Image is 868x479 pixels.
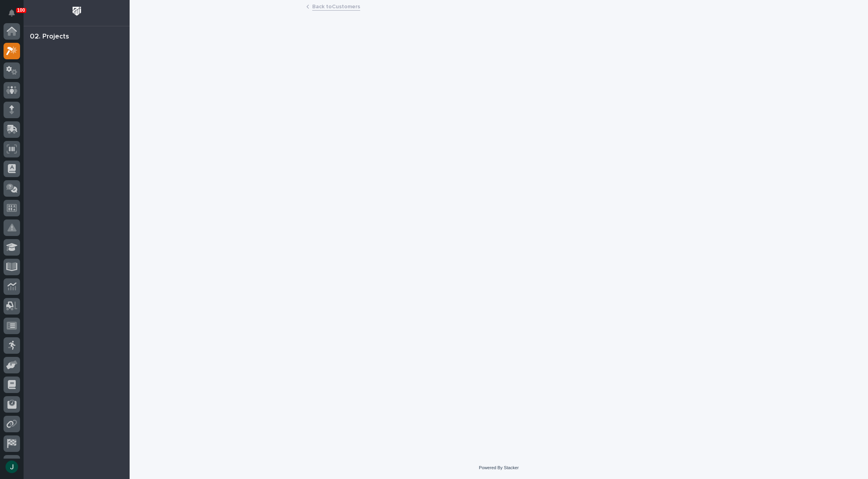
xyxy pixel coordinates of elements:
a: Powered By Stacker [479,465,518,470]
a: Back toCustomers [312,2,360,11]
button: Notifications [4,5,20,21]
p: 100 [17,7,25,13]
div: Notifications100 [10,9,20,22]
button: users-avatar [4,459,20,475]
div: 02. Projects [30,33,69,41]
img: Workspace Logo [70,4,84,18]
